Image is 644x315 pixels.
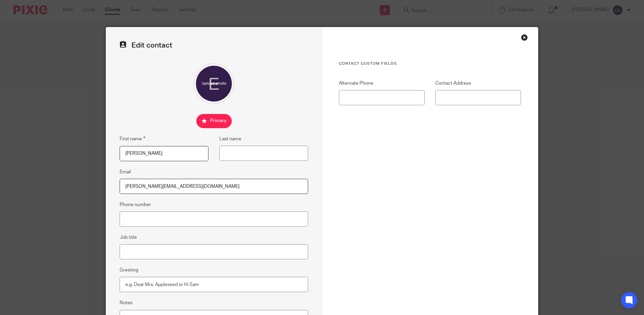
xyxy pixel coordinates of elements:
[120,201,151,208] label: Phone number
[120,41,308,50] h2: Edit contact
[120,135,145,143] label: First name
[120,169,131,175] label: Email
[521,34,528,41] div: Close this dialog window
[219,136,241,142] label: Last name
[339,80,425,87] label: Alternate Phone
[120,299,132,306] label: Notes
[120,234,137,241] label: Job title
[120,277,308,292] input: e.g. Dear Mrs. Appleseed or Hi Sam
[339,61,521,66] h3: Contact Custom fields
[120,267,138,274] label: Greeting
[435,80,521,87] label: Contact Address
